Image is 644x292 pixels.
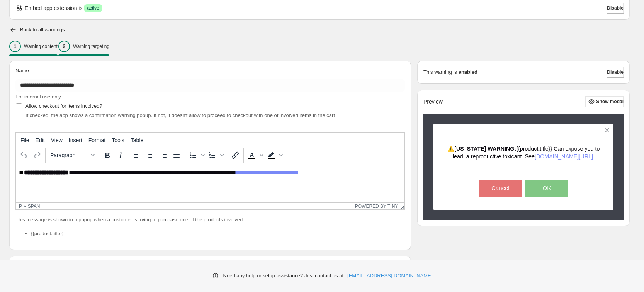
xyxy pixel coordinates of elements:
[58,41,70,52] div: 2
[607,69,624,75] span: Disable
[131,149,144,162] button: Align left
[596,98,624,105] span: Show modal
[607,67,624,78] button: Disable
[585,96,624,107] button: Show modal
[187,149,206,162] div: Bullet list
[206,149,225,162] div: Numbered list
[69,137,82,143] span: Insert
[525,180,568,197] button: OK
[459,68,477,76] strong: enabled
[144,149,157,162] button: Align center
[447,146,454,152] span: ⚠️
[101,149,114,162] button: Bold
[31,230,405,238] li: {{product.title}}
[20,137,29,143] span: File
[423,98,443,105] h2: Preview
[9,38,58,54] button: 1Warning content
[229,149,242,162] button: Insert/edit link
[50,152,88,158] span: Paragraph
[15,68,29,73] span: Name
[347,272,432,280] a: [EMAIL_ADDRESS][DOMAIN_NAME]
[131,137,143,143] span: Table
[25,103,102,109] span: Allow checkout for items involved?
[19,204,22,209] div: p
[16,163,404,202] iframe: Rich Text Area
[25,112,335,118] span: If checked, the app shows a confirmation warning popup. If not, it doesn't allow to proceed to ch...
[398,203,404,209] div: Resize
[170,149,183,162] button: Justify
[15,216,405,224] p: This message is shown in a popup when a customer is trying to purchase one of the products involved:
[265,149,284,162] div: Background color
[31,149,44,162] button: Redo
[157,149,170,162] button: Align right
[535,153,593,160] a: [DOMAIN_NAME][URL]
[88,137,105,143] span: Format
[20,27,65,33] h2: Back to all warnings
[58,38,109,54] button: 2Warning targeting
[9,41,21,52] div: 1
[73,43,109,49] p: Warning targeting
[453,146,600,160] span: {{product.title}} Can expose you to lead, a reproductive toxicant. See
[15,94,62,100] span: For internal use only.
[607,3,624,14] button: Disable
[114,149,127,162] button: Italic
[355,204,398,209] a: Powered by Tiny
[51,137,63,143] span: View
[423,68,457,76] p: This warning is
[17,149,31,162] button: Undo
[479,180,522,197] button: Cancel
[24,43,58,49] p: Warning content
[28,204,40,209] div: span
[607,5,624,11] span: Disable
[112,137,124,143] span: Tools
[47,149,97,162] button: Formats
[25,4,82,12] p: Embed app extension is
[24,204,26,209] div: »
[36,137,45,143] span: Edit
[87,5,99,11] span: active
[454,146,516,152] strong: [US_STATE] WARNING:
[245,149,265,162] div: Text color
